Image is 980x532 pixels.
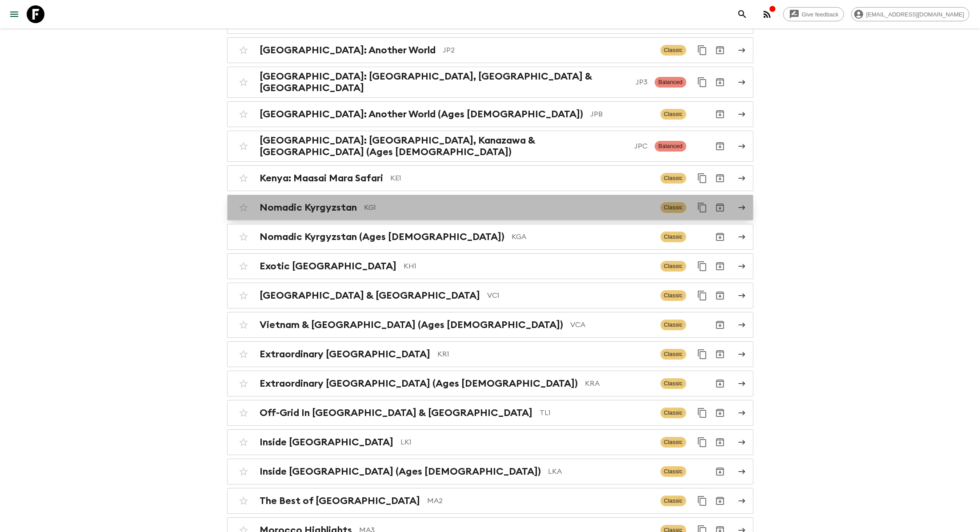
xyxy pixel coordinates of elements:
[227,101,753,127] a: [GEOGRAPHIC_DATA]: Another World (Ages [DEMOGRAPHIC_DATA])JPBClassicArchive
[227,195,753,220] a: Nomadic KyrgyzstanKG1ClassicDuplicate for 45-59Archive
[693,404,711,422] button: Duplicate for 45-59
[693,492,711,510] button: Duplicate for 45-59
[227,371,753,396] a: Extraordinary [GEOGRAPHIC_DATA] (Ages [DEMOGRAPHIC_DATA])KRAClassicArchive
[711,287,729,304] button: Archive
[655,77,686,88] span: Balanced
[693,257,711,275] button: Duplicate for 45-59
[227,312,753,338] a: Vietnam & [GEOGRAPHIC_DATA] (Ages [DEMOGRAPHIC_DATA])VCAClassicArchive
[227,131,753,162] a: [GEOGRAPHIC_DATA]: [GEOGRAPHIC_DATA], Kanazawa & [GEOGRAPHIC_DATA] (Ages [DEMOGRAPHIC_DATA])JPCBa...
[733,5,751,23] button: search adventures
[5,5,23,23] button: menu
[711,41,729,59] button: Archive
[260,407,532,419] h2: Off-Grid In [GEOGRAPHIC_DATA] & [GEOGRAPHIC_DATA]
[711,463,729,480] button: Archive
[227,341,753,367] a: Extraordinary [GEOGRAPHIC_DATA]KR1ClassicDuplicate for 45-59Archive
[540,408,653,418] p: TL1
[260,108,583,120] h2: [GEOGRAPHIC_DATA]: Another World (Ages [DEMOGRAPHIC_DATA])
[227,253,753,279] a: Exotic [GEOGRAPHIC_DATA]KH1ClassicDuplicate for 45-59Archive
[634,141,648,152] p: JPC
[548,466,653,477] p: LKA
[260,436,393,448] h2: Inside [GEOGRAPHIC_DATA]
[590,109,653,120] p: JPB
[227,283,753,308] a: [GEOGRAPHIC_DATA] & [GEOGRAPHIC_DATA]VC1ClassicDuplicate for 45-59Archive
[487,290,653,301] p: VC1
[660,45,686,56] span: Classic
[437,349,653,360] p: KR1
[660,290,686,301] span: Classic
[660,232,686,242] span: Classic
[260,290,480,301] h2: [GEOGRAPHIC_DATA] & [GEOGRAPHIC_DATA]
[711,199,729,216] button: Archive
[655,141,686,152] span: Balanced
[404,261,653,272] p: KH1
[711,73,729,91] button: Archive
[660,320,686,330] span: Classic
[227,459,753,484] a: Inside [GEOGRAPHIC_DATA] (Ages [DEMOGRAPHIC_DATA])LKAClassicArchive
[783,7,844,21] a: Give feedback
[660,349,686,360] span: Classic
[260,172,383,184] h2: Kenya: Maasai Mara Safari
[260,466,541,477] h2: Inside [GEOGRAPHIC_DATA] (Ages [DEMOGRAPHIC_DATA])
[636,77,648,88] p: JP3
[711,375,729,392] button: Archive
[711,228,729,246] button: Archive
[227,37,753,63] a: [GEOGRAPHIC_DATA]: Another WorldJP2ClassicDuplicate for 45-59Archive
[711,137,729,155] button: Archive
[260,260,396,272] h2: Exotic [GEOGRAPHIC_DATA]
[227,488,753,514] a: The Best of [GEOGRAPHIC_DATA]MA2ClassicDuplicate for 45-59Archive
[693,287,711,304] button: Duplicate for 45-59
[443,45,653,56] p: JP2
[711,433,729,451] button: Archive
[861,11,969,18] span: [EMAIL_ADDRESS][DOMAIN_NAME]
[693,169,711,187] button: Duplicate for 45-59
[711,169,729,187] button: Archive
[260,378,578,389] h2: Extraordinary [GEOGRAPHIC_DATA] (Ages [DEMOGRAPHIC_DATA])
[711,345,729,363] button: Archive
[570,320,653,330] p: VCA
[585,378,653,389] p: KRA
[227,429,753,455] a: Inside [GEOGRAPHIC_DATA]LK1ClassicDuplicate for 45-59Archive
[260,71,629,94] h2: [GEOGRAPHIC_DATA]: [GEOGRAPHIC_DATA], [GEOGRAPHIC_DATA] & [GEOGRAPHIC_DATA]
[711,404,729,422] button: Archive
[260,348,430,360] h2: Extraordinary [GEOGRAPHIC_DATA]
[390,173,653,184] p: KE1
[693,199,711,216] button: Duplicate for 45-59
[693,433,711,451] button: Duplicate for 45-59
[660,109,686,120] span: Classic
[660,466,686,477] span: Classic
[427,496,653,506] p: MA2
[660,496,686,506] span: Classic
[260,231,504,243] h2: Nomadic Kyrgyzstan (Ages [DEMOGRAPHIC_DATA])
[227,67,753,98] a: [GEOGRAPHIC_DATA]: [GEOGRAPHIC_DATA], [GEOGRAPHIC_DATA] & [GEOGRAPHIC_DATA]JP3BalancedDuplicate f...
[227,224,753,250] a: Nomadic Kyrgyzstan (Ages [DEMOGRAPHIC_DATA])KGAClassicArchive
[711,316,729,334] button: Archive
[400,437,653,448] p: LK1
[660,173,686,184] span: Classic
[797,11,844,18] span: Give feedback
[660,408,686,418] span: Classic
[711,257,729,275] button: Archive
[693,73,711,91] button: Duplicate for 45-59
[260,202,357,213] h2: Nomadic Kyrgyzstan
[512,232,653,242] p: KGA
[227,400,753,426] a: Off-Grid In [GEOGRAPHIC_DATA] & [GEOGRAPHIC_DATA]TL1ClassicDuplicate for 45-59Archive
[660,378,686,389] span: Classic
[851,7,969,21] div: [EMAIL_ADDRESS][DOMAIN_NAME]
[660,202,686,213] span: Classic
[711,105,729,123] button: Archive
[227,165,753,191] a: Kenya: Maasai Mara SafariKE1ClassicDuplicate for 45-59Archive
[711,492,729,510] button: Archive
[260,135,628,158] h2: [GEOGRAPHIC_DATA]: [GEOGRAPHIC_DATA], Kanazawa & [GEOGRAPHIC_DATA] (Ages [DEMOGRAPHIC_DATA])
[693,41,711,59] button: Duplicate for 45-59
[260,44,436,56] h2: [GEOGRAPHIC_DATA]: Another World
[260,319,563,331] h2: Vietnam & [GEOGRAPHIC_DATA] (Ages [DEMOGRAPHIC_DATA])
[693,345,711,363] button: Duplicate for 45-59
[364,202,653,213] p: KG1
[260,495,420,507] h2: The Best of [GEOGRAPHIC_DATA]
[660,437,686,448] span: Classic
[660,261,686,272] span: Classic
